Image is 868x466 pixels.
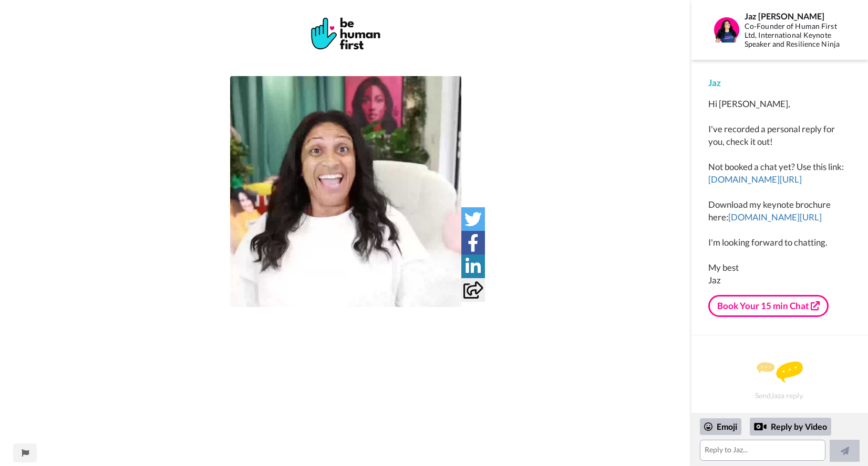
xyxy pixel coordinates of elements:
[745,11,851,21] div: Jaz [PERSON_NAME]
[745,22,851,48] div: Co-Founder of Human First Ltd, International Keynote Speaker and Resilience Ninja
[708,98,851,287] div: Hi [PERSON_NAME], I've recorded a personal reply for you, check it out! Not booked a chat yet? Us...
[757,362,803,383] img: message.svg
[728,211,822,223] a: [DOMAIN_NAME][URL]
[754,420,767,433] div: Reply by Video
[708,77,851,89] div: Jaz
[700,418,741,435] div: Emoji
[706,354,854,408] div: Send Jaz a reply.
[714,17,739,43] img: Profile Image
[708,174,802,185] a: [DOMAIN_NAME][URL]
[750,418,831,436] div: Reply by Video
[308,13,383,55] img: 843211db-2689-4520-b848-f16398c36a50
[708,295,829,317] a: Book Your 15 min Chat
[230,76,461,307] img: 885f18b5-9122-40cf-9382-004f8fc8b9d1-thumb.jpg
